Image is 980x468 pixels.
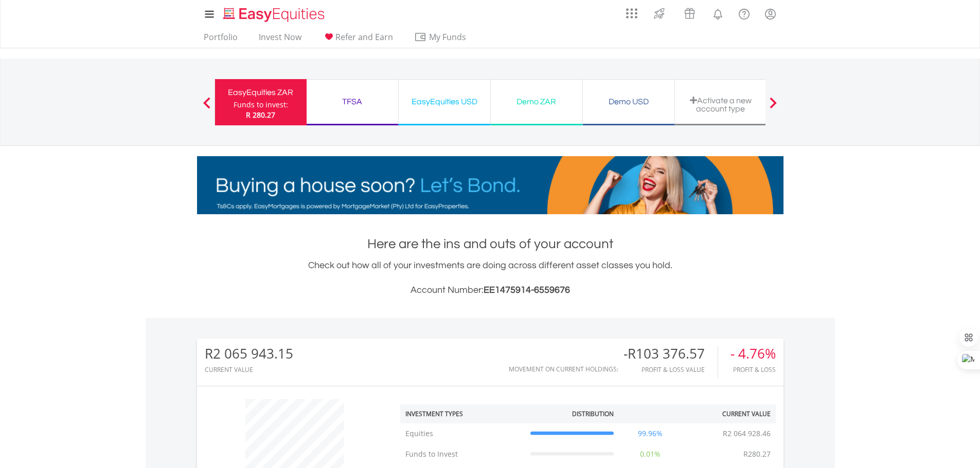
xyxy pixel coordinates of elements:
[234,100,288,110] div: Funds to invest:
[200,32,242,48] a: Portfolio
[400,423,525,444] td: Equities
[205,346,293,361] div: R2 065 943.15
[651,5,668,22] img: thrive-v2.svg
[335,31,393,43] span: Refer and Earn
[623,366,718,373] div: Profit & Loss Value
[221,85,300,100] div: EasyEquities ZAR
[682,404,776,423] th: Current Value
[623,346,718,361] div: -R103 376.57
[619,444,682,464] td: 0.01%
[400,444,525,464] td: Funds to Invest
[246,110,275,120] span: R 280.27
[197,156,783,214] img: EasyMortage Promotion Banner
[414,30,482,44] span: My Funds
[681,5,698,22] img: vouchers-v2.svg
[730,346,776,361] div: - 4.76%
[730,366,776,373] div: Profit & Loss
[705,3,731,23] a: Notifications
[221,6,329,23] img: EasyEquities_Logo.png
[205,366,293,373] div: CURRENT VALUE
[197,258,783,297] div: Check out how all of your investments are doing across different asset classes you hold.
[589,95,668,109] div: Demo USD
[318,32,397,48] a: Refer and Earn
[619,423,682,444] td: 99.96%
[313,95,392,109] div: TFSA
[255,32,306,48] a: Invest Now
[681,96,760,113] div: Activate a new account type
[619,3,644,19] a: AppsGrid
[405,95,484,109] div: EasyEquities USD
[757,3,783,25] a: My Profile
[738,444,776,464] td: R280.27
[674,3,705,22] a: Vouchers
[509,366,618,372] div: Movement on Current Holdings:
[497,95,576,109] div: Demo ZAR
[731,3,757,23] a: FAQ's and Support
[718,423,776,444] td: R2 064 928.46
[626,8,637,19] img: grid-menu-icon.svg
[197,235,783,253] h1: Here are the ins and outs of your account
[197,283,783,297] h3: Account Number:
[219,3,329,23] a: Home page
[400,404,525,423] th: Investment Types
[572,409,614,418] div: Distribution
[484,285,570,295] span: EE1475914-6559676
